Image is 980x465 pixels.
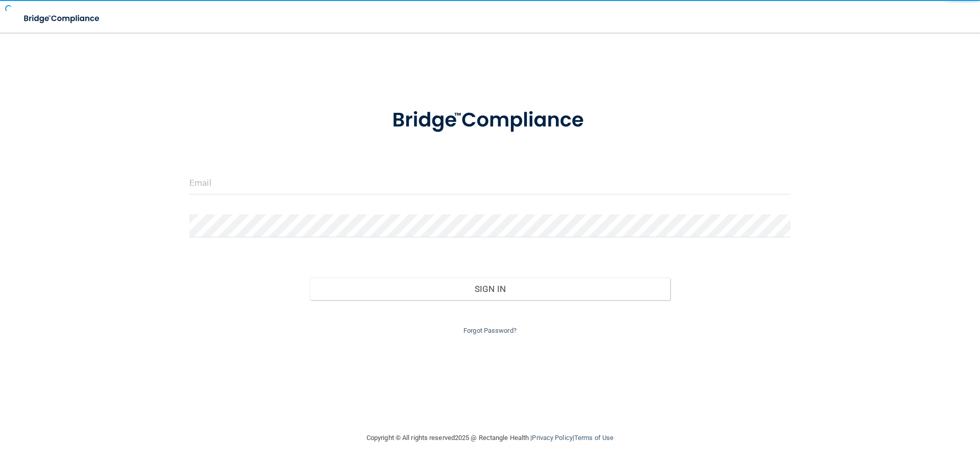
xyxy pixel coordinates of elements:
a: Terms of Use [574,434,614,442]
a: Forgot Password? [463,327,517,334]
button: Sign In [310,278,671,300]
input: Email [189,172,791,194]
img: bridge_compliance_login_screen.278c3ca4.svg [15,8,109,29]
a: Privacy Policy [532,434,572,442]
div: Copyright © All rights reserved 2025 @ Rectangle Health | | [304,422,676,454]
img: bridge_compliance_login_screen.278c3ca4.svg [371,94,609,147]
